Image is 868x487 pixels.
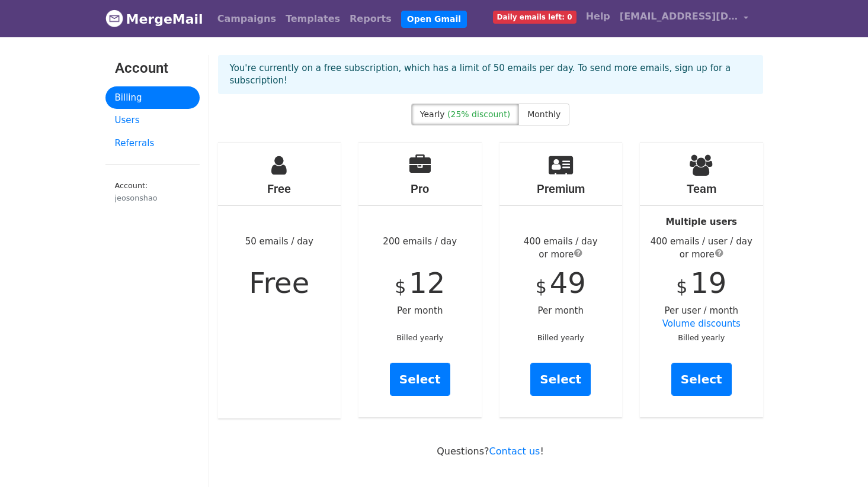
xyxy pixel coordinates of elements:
[115,181,190,204] small: Account:
[358,143,482,417] div: 200 emails / day Per month
[390,363,450,396] a: Select
[105,109,200,132] a: Users
[640,143,763,417] div: Per user / month
[105,132,200,155] a: Referrals
[678,333,725,342] small: Billed yearly
[527,109,560,119] span: Monthly
[396,333,443,342] small: Billed yearly
[499,235,623,262] div: 400 emails / day or more
[249,266,309,299] span: Free
[530,363,591,396] a: Select
[666,217,737,227] strong: Multiple users
[218,445,763,457] p: Questions? !
[358,182,482,196] h4: Pro
[488,5,581,28] a: Daily emails left: 0
[105,86,200,109] a: Billing
[489,446,540,457] a: Contact us
[115,60,190,77] h3: Account
[395,276,406,297] span: $
[499,143,623,417] div: Per month
[230,62,751,87] p: You're currently on a free subscription, which has a limit of 50 emails per day. To send more ema...
[640,182,763,196] h4: Team
[499,182,623,196] h4: Premium
[581,5,615,28] a: Help
[213,7,281,31] a: Campaigns
[409,266,445,299] span: 12
[676,276,687,297] span: $
[493,11,576,24] span: Daily emails left: 0
[105,7,203,31] a: MergeMail
[115,192,190,204] div: jeosonshao
[105,9,123,27] img: MergeMail logo
[662,318,741,329] a: Volume discounts
[620,9,738,24] span: [EMAIL_ADDRESS][DOMAIN_NAME]
[809,430,868,487] iframe: Chat Widget
[345,7,396,31] a: Reports
[281,7,345,31] a: Templates
[671,363,732,396] a: Select
[615,5,754,33] a: [EMAIL_ADDRESS][DOMAIN_NAME]
[537,333,584,342] small: Billed yearly
[420,109,445,119] span: Yearly
[401,11,467,28] a: Open Gmail
[447,109,510,119] span: (25% discount)
[218,143,341,418] div: 50 emails / day
[550,266,586,299] span: 49
[536,276,547,297] span: $
[690,266,726,299] span: 19
[218,182,341,196] h4: Free
[640,235,763,262] div: 400 emails / user / day or more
